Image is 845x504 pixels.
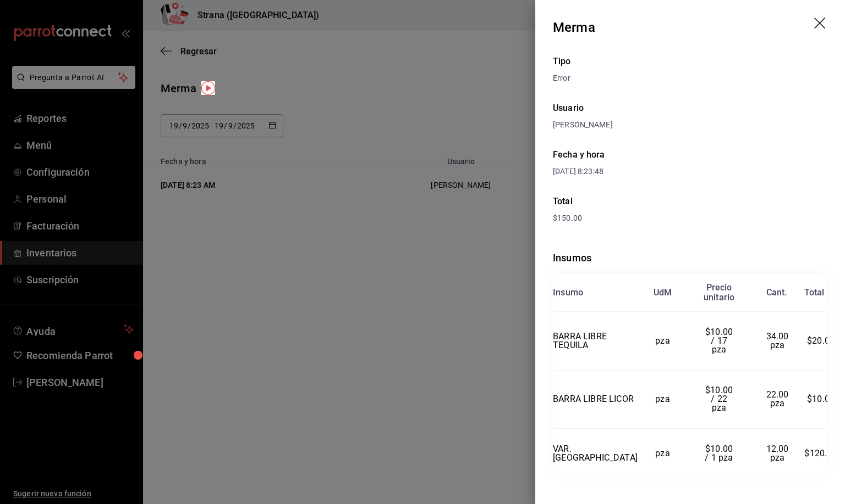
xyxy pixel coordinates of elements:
div: [PERSON_NAME] [553,119,827,131]
span: 34.00 pza [766,331,791,350]
td: pza [638,370,688,429]
img: Tooltip marker [201,81,215,95]
td: pza [638,312,688,371]
div: Total [804,288,824,298]
div: UdM [654,288,672,298]
button: drag [814,18,827,31]
div: Tipo [553,55,827,68]
span: $120.00 [804,448,837,458]
span: $10.00 / 17 pza [705,327,735,355]
td: BARRA LIBRE TEQUILA [553,312,638,371]
div: [DATE] 8:23:48 [553,166,827,177]
span: 22.00 pza [766,389,791,408]
td: BARRA LIBRE LICOR [553,370,638,429]
div: Error [553,72,827,84]
div: Merma [553,18,595,37]
span: $150.00 [553,214,582,222]
div: Total [553,195,827,208]
span: 12.00 pza [766,444,791,463]
div: Cant. [766,288,787,298]
div: Fecha y hora [553,148,827,161]
span: $20.00 [807,335,835,346]
div: Precio unitario [704,283,734,303]
span: $10.00 / 22 pza [705,385,735,413]
span: $10.00 [807,394,835,404]
div: Insumos [553,250,827,265]
td: VAR. [GEOGRAPHIC_DATA] [553,429,638,478]
div: Usuario [553,102,827,115]
span: $10.00 / 1 pza [705,444,735,463]
div: Insumo [553,288,583,298]
td: pza [638,429,688,478]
